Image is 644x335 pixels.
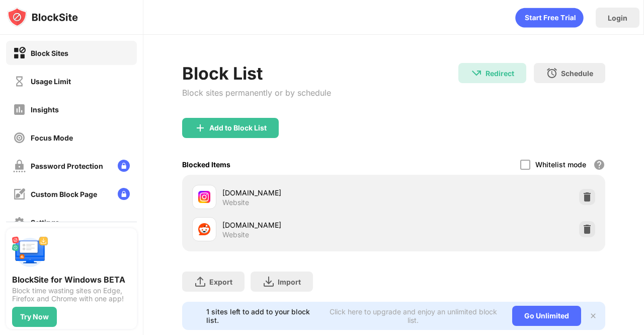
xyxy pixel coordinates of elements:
[222,187,394,198] div: [DOMAIN_NAME]
[278,278,301,286] div: Import
[512,306,581,326] div: Go Unlimited
[209,124,267,132] div: Add to Block List
[13,216,26,229] img: settings-off.svg
[31,133,73,142] div: Focus Mode
[326,307,500,324] div: Click here to upgrade and enjoy an unlimited block list.
[118,160,130,172] img: lock-menu.svg
[182,63,331,84] div: Block List
[13,103,26,116] img: insights-off.svg
[31,218,59,227] div: Settings
[198,223,210,235] img: favicons
[515,8,584,28] div: animation
[561,69,593,78] div: Schedule
[31,77,71,86] div: Usage Limit
[182,88,331,98] div: Block sites permanently or by schedule
[13,160,26,172] img: password-protection-off.svg
[31,162,103,170] div: Password Protection
[589,312,597,320] img: x-button.svg
[13,131,26,144] img: focus-off.svg
[206,307,320,324] div: 1 sites left to add to your block list.
[222,220,394,230] div: [DOMAIN_NAME]
[12,275,131,285] div: BlockSite for Windows BETA
[608,14,627,22] div: Login
[31,190,97,198] div: Custom Block Page
[535,160,586,169] div: Whitelist mode
[12,234,48,271] img: push-desktop.svg
[13,47,26,59] img: block-on.svg
[31,49,68,57] div: Block Sites
[13,188,26,200] img: customize-block-page-off.svg
[7,7,78,27] img: logo-blocksite.svg
[118,188,130,200] img: lock-menu.svg
[486,69,514,78] div: Redirect
[209,278,232,286] div: Export
[13,75,26,88] img: time-usage-off.svg
[198,191,210,203] img: favicons
[20,313,49,321] div: Try Now
[182,160,230,169] div: Blocked Items
[31,105,59,114] div: Insights
[222,198,249,207] div: Website
[222,230,249,239] div: Website
[12,287,131,303] div: Block time wasting sites on Edge, Firefox and Chrome with one app!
